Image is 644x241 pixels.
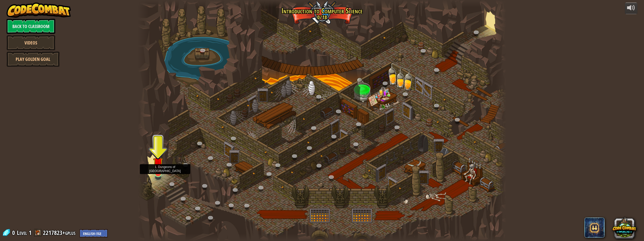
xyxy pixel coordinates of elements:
[153,151,163,174] img: level-banner-unstarted.png
[29,229,32,237] span: 1
[7,52,60,67] a: Play Golden Goal
[7,35,55,50] a: Videos
[43,229,77,237] a: 2217823+gplus
[12,229,16,237] span: 0
[625,3,637,14] button: Adjust volume
[7,19,55,34] a: Back to Classroom
[17,229,27,237] span: Level
[7,3,71,18] img: CodeCombat - Learn how to code by playing a game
